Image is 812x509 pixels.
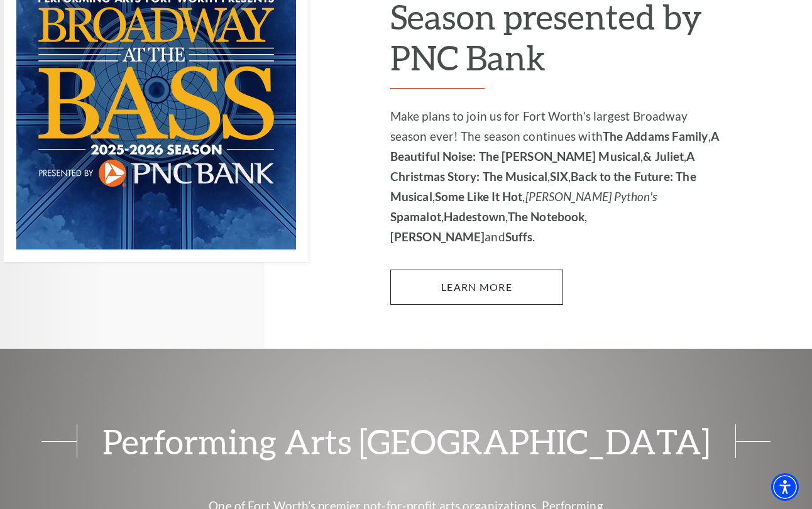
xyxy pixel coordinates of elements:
[508,209,584,224] strong: The Notebook
[435,189,523,204] strong: Some Like It Hot
[390,129,719,163] strong: A Beautiful Noise: The [PERSON_NAME] Musical
[390,270,563,305] a: Learn More 2025-2026 Broadway at the Bass Season presented by PNC Bank
[390,169,696,204] strong: Back to the Future: The Musical
[390,209,441,224] strong: Spamalot
[505,229,533,244] strong: Suffs
[525,189,657,204] em: [PERSON_NAME] Python's
[390,229,485,244] strong: [PERSON_NAME]
[643,149,684,163] strong: & Juliet
[771,473,799,501] div: Accessibility Menu
[390,149,694,183] strong: A Christmas Story: The Musical
[77,424,736,458] span: Performing Arts [GEOGRAPHIC_DATA]
[390,106,727,247] p: Make plans to join us for Fort Worth’s largest Broadway season ever! The season continues with , ...
[550,169,568,183] strong: SIX
[444,209,505,224] strong: Hadestown
[603,129,708,143] strong: The Addams Family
